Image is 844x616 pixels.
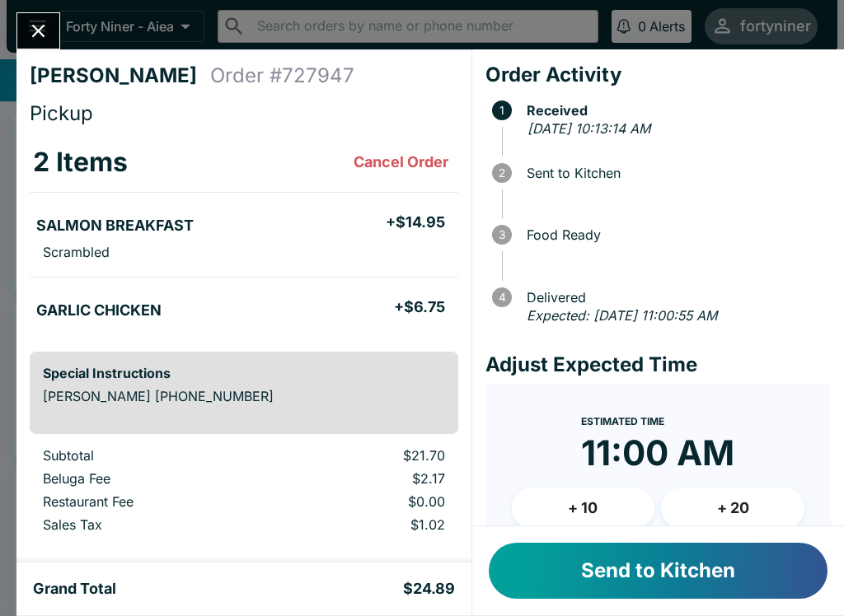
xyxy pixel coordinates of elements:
[288,470,444,487] p: $2.17
[581,415,664,427] span: Estimated Time
[30,101,93,125] span: Pickup
[499,166,505,180] text: 2
[33,146,128,179] h3: 2 Items
[36,301,162,320] h5: GARLIC CHICKEN
[499,228,505,241] text: 3
[30,133,458,338] table: orders table
[485,352,831,377] h4: Adjust Expected Time
[527,120,650,137] em: [DATE] 10:13:14 AM
[33,579,116,599] h5: Grand Total
[43,388,445,404] p: [PERSON_NAME] [PHONE_NUMBER]
[43,470,261,487] p: Beluga Fee
[347,146,455,179] button: Cancel Order
[518,166,831,180] span: Sent to Kitchen
[17,13,59,49] button: Close
[581,432,734,474] time: 11:00 AM
[386,212,445,232] h5: + $14.95
[43,244,110,260] p: Scrambled
[499,104,504,117] text: 1
[512,488,655,529] button: + 10
[288,493,444,510] p: $0.00
[288,516,444,533] p: $1.02
[30,447,458,539] table: orders table
[30,63,210,88] h4: [PERSON_NAME]
[288,447,444,464] p: $21.70
[36,216,194,236] h5: SALMON BREAKFAST
[43,365,445,381] h6: Special Instructions
[498,291,505,304] text: 4
[403,579,455,599] h5: $24.89
[518,290,831,305] span: Delivered
[210,63,354,88] h4: Order # 727947
[394,297,445,317] h5: + $6.75
[485,63,831,87] h4: Order Activity
[43,447,261,464] p: Subtotal
[43,493,261,510] p: Restaurant Fee
[527,307,717,324] em: Expected: [DATE] 11:00:55 AM
[43,516,261,533] p: Sales Tax
[661,488,804,529] button: + 20
[489,543,828,599] button: Send to Kitchen
[518,227,831,242] span: Food Ready
[518,103,831,118] span: Received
